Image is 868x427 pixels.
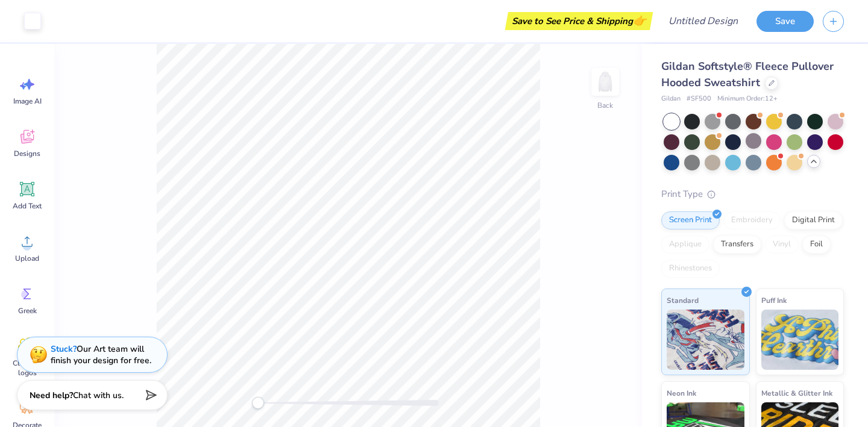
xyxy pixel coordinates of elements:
[13,96,42,106] span: Image AI
[784,211,843,229] div: Digital Print
[661,260,720,278] div: Rhinestones
[761,310,839,370] img: Puff Ink
[659,9,747,33] input: Untitled Design
[761,294,787,307] span: Puff Ink
[593,70,617,94] img: Back
[717,94,778,104] span: Minimum Order: 12 +
[73,390,124,401] span: Chat with us.
[667,387,696,399] span: Neon Ink
[14,149,40,158] span: Designs
[667,310,744,370] img: Standard
[661,187,844,201] div: Print Type
[756,11,814,32] button: Save
[252,397,264,409] div: Accessibility label
[661,235,709,254] div: Applique
[15,254,39,263] span: Upload
[761,387,832,399] span: Metallic & Glitter Ink
[30,390,73,401] strong: Need help?
[661,94,681,104] span: Gildan
[723,211,781,229] div: Embroidery
[508,12,650,30] div: Save to See Price & Shipping
[713,235,761,254] div: Transfers
[51,343,77,355] strong: Stuck?
[661,59,834,90] span: Gildan Softstyle® Fleece Pullover Hooded Sweatshirt
[802,235,831,254] div: Foil
[7,358,47,378] span: Clipart & logos
[687,94,711,104] span: # SF500
[667,294,699,307] span: Standard
[633,13,646,28] span: 👉
[18,306,37,316] span: Greek
[765,235,799,254] div: Vinyl
[661,211,720,229] div: Screen Print
[51,343,151,366] div: Our Art team will finish your design for free.
[597,100,613,111] div: Back
[13,201,42,211] span: Add Text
